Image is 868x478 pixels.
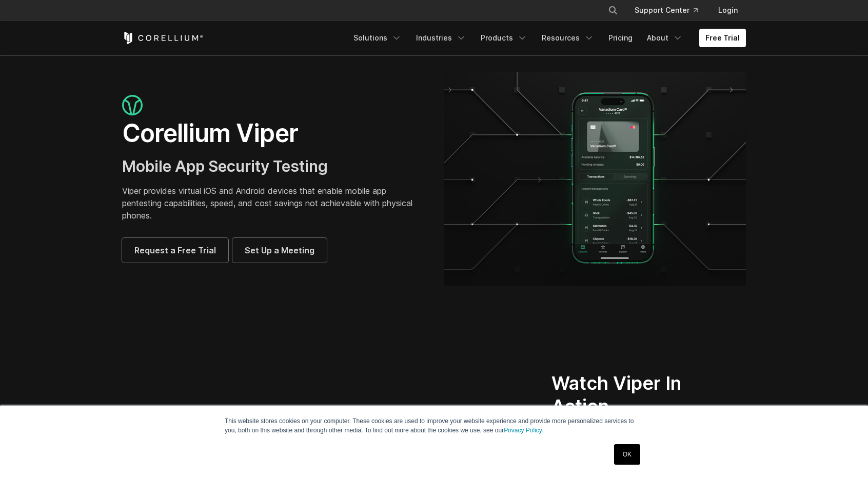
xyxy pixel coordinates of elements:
a: Solutions [347,29,408,47]
img: viper_hero [444,72,746,286]
a: OK [614,444,640,465]
div: Navigation Menu [596,1,746,19]
a: Pricing [602,29,639,47]
a: About [641,29,689,47]
a: Set Up a Meeting [232,238,327,263]
a: Login [710,1,746,19]
span: Request a Free Trial [134,244,216,256]
a: Products [475,29,534,47]
a: Privacy Policy. [504,427,543,434]
p: This website stores cookies on your computer. These cookies are used to improve your website expe... [225,416,643,435]
a: Support Center [626,1,706,19]
span: Set Up a Meeting [245,244,314,256]
button: Search [604,1,622,19]
h2: Watch Viper In Action [551,372,707,418]
div: Navigation Menu [347,29,746,47]
a: Resources [536,29,600,47]
span: Mobile App Security Testing [122,157,328,175]
a: Corellium Home [122,32,204,44]
h1: Corellium Viper [122,118,424,149]
a: Request a Free Trial [122,238,228,263]
a: Industries [410,29,472,47]
img: viper_icon_large [122,95,143,116]
p: Viper provides virtual iOS and Android devices that enable mobile app pentesting capabilities, sp... [122,185,424,222]
a: Free Trial [699,29,746,47]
